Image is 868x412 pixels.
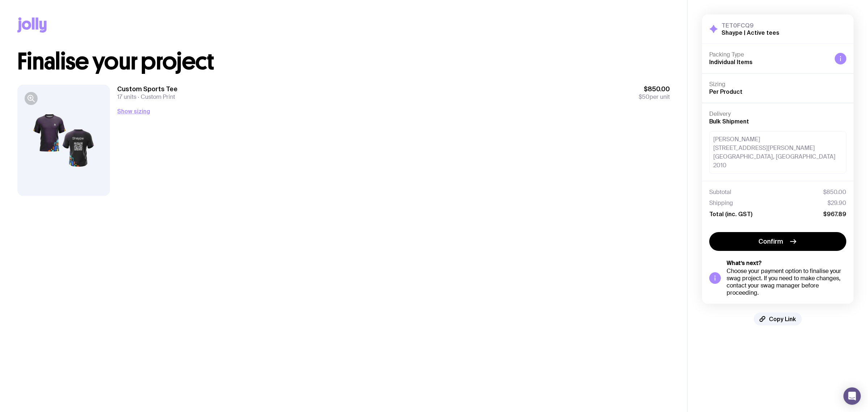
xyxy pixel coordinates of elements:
div: Open Intercom Messenger [843,387,861,405]
h5: What’s next? [727,260,846,267]
span: Subtotal [709,189,731,196]
span: Total (inc. GST) [709,210,752,218]
span: $50 [639,93,650,101]
span: $850.00 [823,189,846,196]
span: Copy Link [769,315,796,323]
h3: Custom Sports Tee [117,85,178,93]
h2: Shaype | Active tees [722,29,779,36]
div: [PERSON_NAME] [STREET_ADDRESS][PERSON_NAME] [GEOGRAPHIC_DATA], [GEOGRAPHIC_DATA] 2010 [709,131,846,174]
span: $850.00 [639,85,670,93]
h4: Sizing [709,81,846,88]
span: Confirm [758,237,783,246]
h3: TET0FCQ9 [722,22,779,29]
button: Show sizing [117,107,150,115]
span: per unit [639,93,670,101]
span: Custom Print [136,93,175,101]
span: Bulk Shipment [709,118,749,125]
button: Confirm [709,232,846,251]
h4: Delivery [709,110,846,118]
h4: Packing Type [709,51,829,58]
span: Individual Items [709,59,753,65]
span: $967.89 [823,210,846,218]
span: $29.90 [827,199,846,207]
span: Shipping [709,199,733,207]
div: Choose your payment option to finalise your swag project. If you need to make changes, contact yo... [727,268,846,297]
span: Per Product [709,88,743,95]
button: Copy Link [754,312,802,325]
span: 17 units [117,93,136,101]
h1: Finalise your project [17,50,670,73]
